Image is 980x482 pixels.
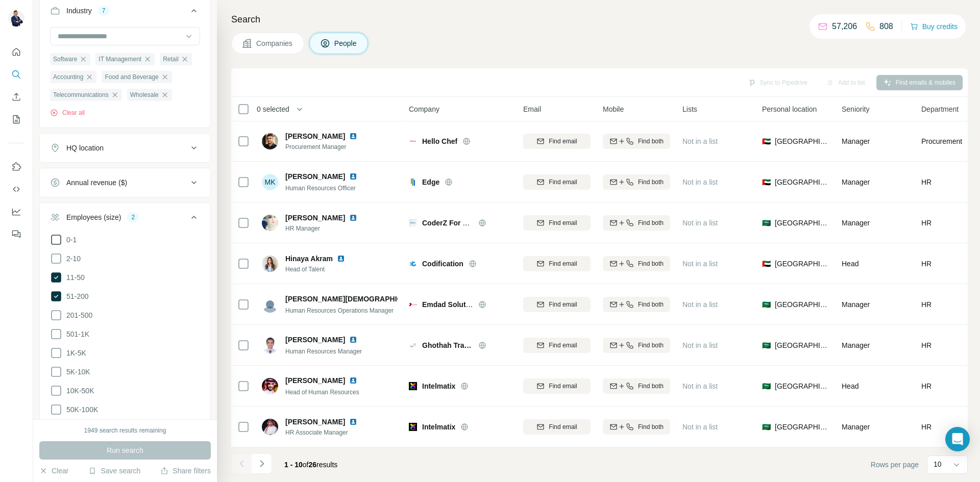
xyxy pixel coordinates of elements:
span: Head of Human Resources [285,389,359,396]
span: Not in a list [682,341,718,349]
span: Mobile [603,104,624,114]
img: Avatar [262,419,278,435]
span: [PERSON_NAME][DEMOGRAPHIC_DATA] [285,294,427,304]
span: Find both [638,137,664,146]
button: Find both [603,338,670,353]
span: Head of Talent [285,265,357,274]
img: Avatar [262,296,278,313]
span: Codification [422,259,463,269]
span: HR [921,299,932,310]
span: HR Associate Manager [285,428,370,437]
span: results [284,461,337,469]
span: Find email [549,177,577,187]
span: Find both [638,259,664,268]
span: Retail [163,55,179,64]
span: [GEOGRAPHIC_DATA] [775,340,829,350]
p: 57,206 [832,20,857,33]
span: Find both [638,177,664,187]
span: Intelmatix [422,422,455,432]
span: Edge [422,177,439,187]
button: Quick start [8,43,24,61]
img: Avatar [262,337,278,353]
img: Avatar [262,256,278,272]
span: 🇦🇪 [762,177,771,187]
span: Find both [638,218,664,227]
button: Find email [523,338,591,353]
span: [PERSON_NAME] [285,213,345,223]
div: Annual revenue ($) [66,177,127,188]
span: Human Resources Operations Manager [285,307,394,314]
span: [GEOGRAPHIC_DATA] [775,218,829,228]
img: Avatar [262,378,278,394]
div: Industry [66,6,92,16]
span: Lists [682,104,697,114]
span: 0 selected [257,104,289,114]
span: 26 [309,461,317,469]
span: [GEOGRAPHIC_DATA] [775,381,829,391]
button: Search [8,65,24,84]
button: Annual revenue ($) [40,170,210,195]
button: Dashboard [8,202,24,221]
span: Hello Chef [422,136,457,146]
span: Find email [549,341,577,350]
img: Logo of Edge [409,178,417,186]
span: Find both [638,382,664,391]
img: Logo of Emdad Solutions for ICT Company [409,300,417,309]
span: 201-500 [62,310,92,320]
span: Head [842,260,859,268]
button: Find both [603,215,670,231]
span: 5K-10K [62,367,90,377]
span: HR [921,422,932,432]
img: Logo of Ghothah Trading [409,341,417,349]
span: HR [921,381,932,391]
button: Share filters [160,466,211,476]
span: Manager [842,178,870,186]
span: Manager [842,341,870,349]
button: Find both [603,134,670,149]
span: Find email [549,137,577,146]
span: 1K-5K [62,348,86,358]
span: Email [523,104,541,114]
span: Ghothah Trading [422,340,473,350]
span: 10K-50K [62,386,94,396]
button: Clear [39,466,68,476]
button: Navigate to next page [252,453,272,474]
span: Not in a list [682,178,718,186]
img: Avatar [262,215,278,231]
span: [GEOGRAPHIC_DATA] [775,422,829,432]
button: Find email [523,174,591,190]
button: Find email [523,134,591,149]
button: Find both [603,419,670,435]
button: Use Surfe API [8,180,24,198]
span: 51-200 [62,291,89,301]
button: Find email [523,419,591,435]
button: Find email [523,297,591,312]
span: Human Resources Officer [285,185,356,192]
span: Not in a list [682,219,718,227]
span: Department [921,104,959,114]
button: Feedback [8,225,24,243]
span: 2-10 [62,253,81,264]
img: Avatar [262,133,278,149]
img: LinkedIn logo [349,132,357,140]
span: Manager [842,423,870,431]
span: Find email [549,382,577,391]
button: Find both [603,174,670,190]
img: LinkedIn logo [349,418,357,426]
img: LinkedIn logo [349,376,357,385]
span: Find email [549,259,577,268]
span: Company [409,104,439,114]
span: People [334,38,358,48]
img: LinkedIn logo [349,336,357,344]
button: Find both [603,378,670,394]
span: HR [921,340,932,350]
span: Not in a list [682,300,718,309]
button: HQ location [40,136,210,160]
button: Use Surfe on LinkedIn [8,158,24,176]
button: Find email [523,215,591,231]
span: IT Management [99,55,141,64]
img: Logo of CoderZ For Software and Training [409,219,417,227]
span: [GEOGRAPHIC_DATA] [775,299,829,310]
button: Find email [523,378,591,394]
div: 7 [98,6,110,15]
